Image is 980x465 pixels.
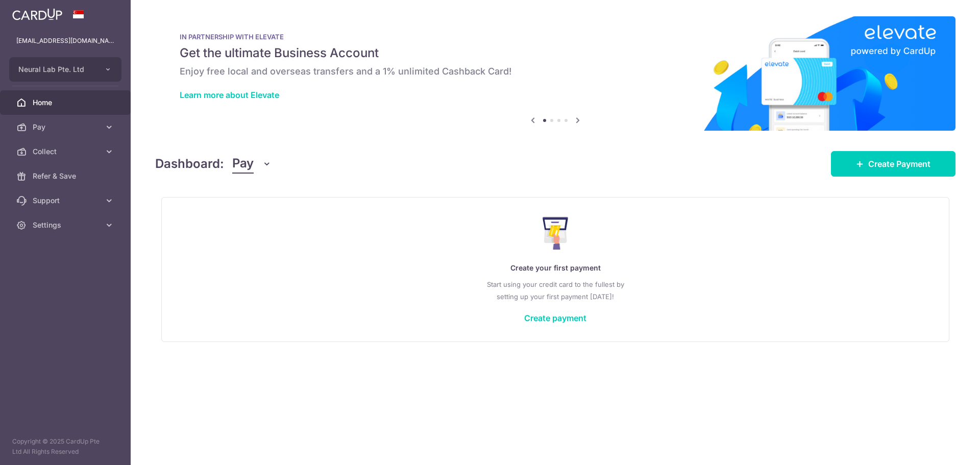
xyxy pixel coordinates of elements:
[33,195,100,206] span: Support
[868,158,930,170] span: Create Payment
[232,154,254,174] span: Pay
[182,278,928,303] p: Start using your credit card to the fullest by setting up your first payment [DATE]!
[16,36,114,46] p: [EMAIL_ADDRESS][DOMAIN_NAME]
[180,65,931,78] h6: Enjoy free local and overseas transfers and a 1% unlimited Cashback Card!
[180,33,931,41] p: IN PARTNERSHIP WITH ELEVATE
[33,122,100,132] span: Pay
[33,220,100,230] span: Settings
[543,217,569,250] img: Make Payment
[33,97,100,108] span: Home
[182,262,928,274] p: Create your first payment
[33,171,100,181] span: Refer & Save
[524,313,586,323] a: Create payment
[9,57,121,82] button: Neural Lab Pte. Ltd
[155,16,955,131] img: Renovation banner
[180,90,279,100] a: Learn more about Elevate
[180,45,931,61] h5: Get the ultimate Business Account
[232,154,272,174] button: Pay
[12,8,62,20] img: CardUp
[155,155,224,173] h4: Dashboard:
[33,146,100,157] span: Collect
[831,151,955,177] a: Create Payment
[18,64,94,75] span: Neural Lab Pte. Ltd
